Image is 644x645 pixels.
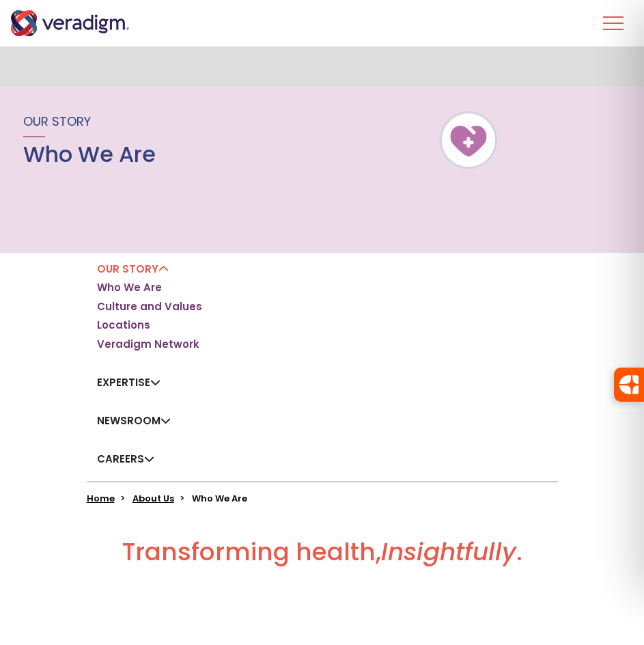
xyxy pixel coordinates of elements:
[23,141,156,167] h1: Who We Are
[97,281,162,294] a: Who We Are
[97,262,169,276] a: Our Story
[10,10,130,36] img: Veradigm logo
[381,534,516,569] em: Insightfully
[97,318,150,332] a: Locations
[97,413,171,428] a: Newsroom
[97,452,154,466] a: Careers
[603,5,624,41] button: Toggle Navigation Menu
[97,338,199,351] a: Veradigm Network
[132,492,174,505] a: About Us
[87,492,115,505] a: Home
[23,113,91,130] span: Our Story
[97,300,202,314] a: Culture and Values
[97,375,160,389] a: Expertise
[87,537,558,577] h2: Transforming health, .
